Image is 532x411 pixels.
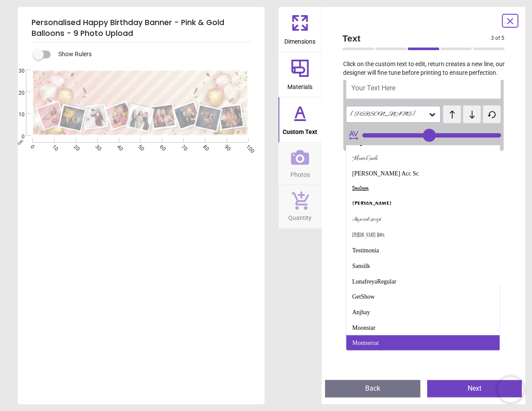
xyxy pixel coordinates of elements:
[352,200,392,209] div: [PERSON_NAME]
[350,111,428,118] div: [PERSON_NAME]
[352,308,370,316] div: Anjhay
[8,133,25,140] span: 0
[38,49,264,60] div: Show Rulers
[352,292,375,301] div: GetShow
[352,338,379,347] div: Montserrat
[497,376,523,402] iframe: Brevo live chat
[351,84,395,92] span: Your Text Here
[352,277,396,286] div: LunafreyaRegular
[8,111,25,118] span: 10
[352,215,381,224] div: Imperial Script
[352,231,384,239] div: [PERSON_NAME] Rules
[278,97,322,142] button: Custom Text
[342,32,491,45] span: Text
[278,52,322,97] button: Materials
[335,60,511,77] p: Click on the custom text to edit, return creates a new line, our designer will fine tune before p...
[290,166,310,179] span: Photos
[491,35,504,42] span: 3 of 5
[287,79,312,92] span: Materials
[427,380,522,397] button: Next
[8,67,25,75] span: 30
[16,138,24,146] span: cm
[352,169,419,178] div: [PERSON_NAME] Acc Sc
[8,89,25,97] span: 20
[278,143,322,185] button: Photos
[278,7,322,52] button: Dimensions
[278,185,322,228] button: Quantity
[352,154,378,162] div: MonteCarlo
[352,185,369,193] div: Smokum
[325,380,420,397] button: Back
[346,77,501,99] button: Your Text Here
[283,124,317,137] span: Custom Text
[32,14,251,42] h5: Personalised Happy Birthday Banner - Pink & Gold Balloons - 9 Photo Upload
[352,323,376,332] div: Moonstar
[284,33,315,46] span: Dimensions
[352,261,370,270] div: Sansilk
[288,210,312,223] span: Quantity
[352,246,379,255] div: Testimonia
